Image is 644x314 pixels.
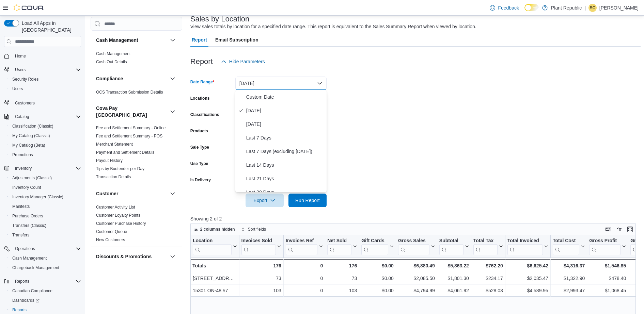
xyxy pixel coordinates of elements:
a: Feedback [487,1,521,15]
div: 176 [327,262,357,270]
button: Customer [169,189,177,198]
div: $1,322.90 [553,274,585,282]
div: Gift Cards [361,238,388,244]
span: Last 21 Days [246,175,324,183]
button: Users [7,84,84,94]
div: Net Sold [327,238,351,244]
button: Discounts & Promotions [96,253,167,260]
div: $6,625.42 [507,262,548,270]
span: 2 columns hidden [200,227,235,232]
span: Cash Management [96,51,130,56]
div: 103 [241,286,281,295]
span: Inventory [12,164,81,172]
button: Manifests [7,202,84,211]
span: Cash Out Details [96,59,127,65]
a: Chargeback Management [10,264,62,272]
div: $0.00 [361,286,394,295]
label: Sale Type [190,145,209,150]
a: Inventory Count [10,183,44,192]
button: Inventory Count [7,183,84,192]
button: Catalog [1,112,84,121]
div: Gross Sales [398,238,429,255]
button: Cova Pay [GEOGRAPHIC_DATA] [169,108,177,116]
button: Compliance [96,75,167,82]
div: Gross Sales [398,238,429,244]
span: Custom Date [246,93,324,101]
a: Cash Management [96,51,130,56]
button: Promotions [7,150,84,160]
button: Home [1,51,84,61]
div: 15301 ON-48 #7 [193,286,237,295]
span: Users [12,66,81,74]
a: Home [12,52,29,60]
span: My Catalog (Beta) [12,143,45,148]
span: Users [15,67,26,72]
button: Sort fields [238,225,269,233]
div: Select listbox [235,90,327,192]
div: View sales totals by location for a specified date range. This report is equivalent to the Sales ... [190,23,476,30]
div: Subtotal [439,238,464,255]
span: Transfers (Classic) [10,221,81,230]
span: Customer Loyalty Points [96,213,140,218]
span: Security Roles [12,77,38,82]
span: Users [12,86,23,92]
span: Reports [15,279,29,284]
button: Cash Management [7,253,84,263]
a: Customer Purchase History [96,221,146,226]
div: Gross Profit [589,238,621,244]
a: Purchase Orders [10,212,46,220]
button: Customers [1,98,84,108]
span: Catalog [12,113,81,121]
a: My Catalog (Classic) [10,132,53,140]
button: Adjustments (Classic) [7,173,84,183]
label: Products [190,128,208,134]
button: Users [12,66,28,74]
button: Canadian Compliance [7,286,84,296]
div: 73 [327,274,357,282]
button: Gross Sales [398,238,435,255]
div: Samantha Crosby [588,4,597,12]
span: Classification (Classic) [10,122,81,130]
div: $528.03 [473,286,503,295]
div: 0 [286,262,323,270]
span: Run Report [295,197,320,204]
button: Purchase Orders [7,211,84,221]
span: Sort fields [248,227,266,232]
a: Canadian Compliance [10,287,55,295]
div: Invoices Sold [241,238,276,255]
span: Last 7 Days (excluding [DATE]) [246,147,324,155]
button: Compliance [169,75,177,83]
a: Customer Activity List [96,205,135,210]
button: Cash Management [96,37,167,44]
span: Transfers (Classic) [12,223,46,228]
button: Operations [12,245,38,253]
a: My Catalog (Beta) [10,141,48,149]
span: Inventory [15,166,32,171]
button: Security Roles [7,75,84,84]
p: Showing 2 of 2 [190,215,641,222]
span: Transfers [10,231,81,239]
span: Cash Management [10,254,81,262]
span: Customer Activity List [96,204,135,210]
a: Customer Loyalty Points [96,213,140,218]
button: Run Report [288,194,327,207]
span: Adjustments (Classic) [12,175,52,181]
span: Catalog [15,114,29,119]
div: [STREET_ADDRESS][PERSON_NAME] [193,274,237,282]
div: $2,085.50 [398,274,435,282]
span: Inventory Manager (Classic) [12,194,63,200]
button: [DATE] [235,77,327,90]
a: Inventory Manager (Classic) [10,193,66,201]
p: [PERSON_NAME] [599,4,639,12]
div: Totals [192,262,237,270]
a: Users [10,85,26,93]
span: Inventory Manager (Classic) [10,193,81,201]
span: Export [250,194,280,207]
a: Dashboards [10,296,42,304]
label: Date Range [190,79,215,85]
div: $234.17 [473,274,503,282]
a: Customers [12,99,37,107]
div: Cova Pay [GEOGRAPHIC_DATA] [91,124,182,184]
button: Total Invoiced [507,238,548,255]
div: Customer [91,203,182,247]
